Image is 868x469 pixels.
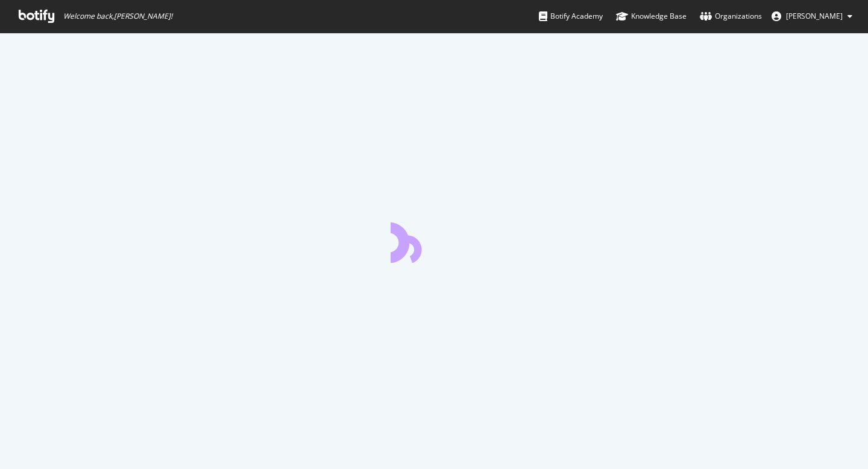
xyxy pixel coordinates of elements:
[616,10,687,22] div: Knowledge Base
[539,10,603,22] div: Botify Academy
[63,11,172,21] span: Welcome back, [PERSON_NAME] !
[700,10,762,22] div: Organizations
[391,219,477,263] div: animation
[762,7,862,26] button: [PERSON_NAME]
[786,11,843,21] span: Paola Barry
